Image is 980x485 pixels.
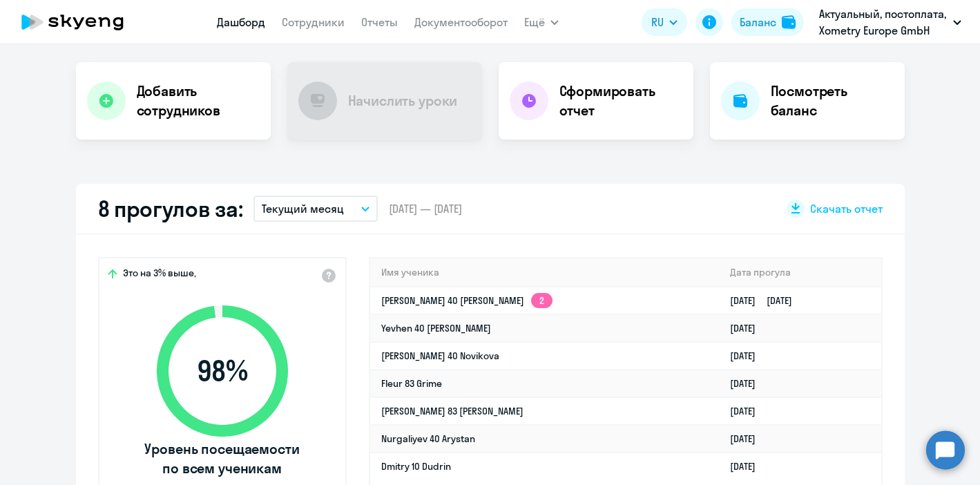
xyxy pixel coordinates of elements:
[381,460,451,473] a: Dmitry 10 Dudrin
[651,14,664,30] span: RU
[771,82,894,120] h4: Посмотреть баланс
[123,267,196,283] span: Это на 3% выше,
[524,8,559,36] button: Ещё
[381,322,491,334] a: Yevhen 40 [PERSON_NAME]
[381,350,499,362] a: [PERSON_NAME] 40 Novikova
[719,258,881,287] th: Дата прогула
[381,405,523,417] a: [PERSON_NAME] 83 [PERSON_NAME]
[731,8,804,36] button: Балансbalance
[740,14,776,30] div: Баланс
[730,432,767,445] a: [DATE]
[143,354,302,388] span: 98 %
[559,82,682,120] h4: Сформировать отчет
[730,322,767,334] a: [DATE]
[812,6,968,39] button: Актуальный, постоплата, Xometry Europe GmbH
[98,195,243,222] h2: 8 прогулов за:
[414,15,508,29] a: Документооборот
[730,350,767,362] a: [DATE]
[282,15,345,29] a: Сотрудники
[370,258,719,287] th: Имя ученика
[389,201,462,216] span: [DATE] — [DATE]
[810,201,883,216] span: Скачать отчет
[381,377,442,390] a: Fleur 83 Grime
[730,294,803,307] a: [DATE][DATE]
[262,200,344,217] p: Текущий месяц
[531,293,553,308] app-skyeng-badge: 2
[381,294,553,307] a: [PERSON_NAME] 40 [PERSON_NAME]2
[730,377,767,390] a: [DATE]
[642,8,687,36] button: RU
[253,196,378,222] button: Текущий месяц
[730,460,767,473] a: [DATE]
[381,432,475,445] a: Nurgaliyev 40 Arystan
[137,82,260,120] h4: Добавить сотрудников
[819,6,948,39] p: Актуальный, постоплата, Xometry Europe GmbH
[782,15,796,29] img: balance
[524,14,545,30] span: Ещё
[348,91,458,111] h4: Начислить уроки
[143,439,302,478] span: Уровень посещаемости по всем ученикам
[730,405,767,417] a: [DATE]
[361,15,398,29] a: Отчеты
[217,15,265,29] a: Дашборд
